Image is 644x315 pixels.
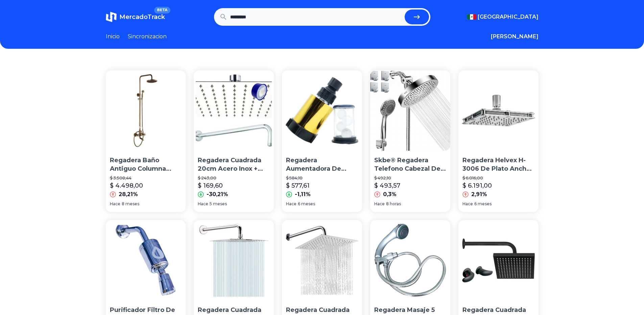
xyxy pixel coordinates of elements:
[106,70,186,212] a: Regadera Baño Antiguo Columna Lluvia Grifo RedondaRegadera Baño Antiguo Columna Lluvia Grifo Redo...
[383,190,397,198] p: 0,3%
[386,201,401,207] span: 8 horas
[282,70,362,151] img: Regadera Aumentadora De Presión Para Agua Dura
[467,14,476,20] img: Mexico
[110,201,120,207] span: Hace
[471,190,487,198] p: 2,91%
[122,201,139,207] span: 8 meses
[374,201,385,207] span: Hace
[106,12,165,22] a: MercadoTrackBETA
[194,220,274,300] img: Regadera Cuadrada 20 Cm Acero Inox Y Tubo 40cm De Lujo
[298,201,315,207] span: 6 meses
[286,201,296,207] span: Hace
[370,70,450,151] img: Skbe® Regadera Telefono Cabezal De Ducha Redonda Alta Presio
[286,175,358,181] p: $ 584,10
[198,181,223,190] p: $ 169,60
[210,201,227,207] span: 5 meses
[458,220,539,300] img: Regadera Cuadrada 20 Cm + Juego De Manerales, Negro Mate
[106,220,186,300] img: Purificador Filtro De Agua De Regadera Elimina Cloro Sarro
[110,156,182,173] p: Regadera Baño Antiguo Columna Lluvia Grifo Redonda
[458,70,539,212] a: Regadera Helvex H-3006 De Plato Ancho 6 Kubica Envío GratisRegadera Helvex H-3006 De Plato Ancho ...
[207,190,228,198] p: -30,21%
[286,156,358,173] p: Regadera Aumentadora De Presión Para Agua Dura
[194,70,274,212] a: Regadera Cuadrada 20cm Acero Inox + Tubo Redondo L De 50 CmRegadera Cuadrada 20cm Acero Inox + Tu...
[462,201,473,207] span: Hace
[110,175,182,181] p: $ 3.508,44
[154,7,170,14] span: BETA
[198,156,270,173] p: Regadera Cuadrada 20cm Acero Inox + Tubo Redondo L De 50 Cm
[374,181,400,190] p: $ 493,57
[370,220,450,300] img: Regadera Masaje 5 Posiciones Con Extenciontipo Teléfonor5001
[478,13,539,21] span: [GEOGRAPHIC_DATA]
[286,181,310,190] p: $ 577,61
[491,33,539,41] button: [PERSON_NAME]
[198,201,208,207] span: Hace
[370,70,450,212] a: Skbe® Regadera Telefono Cabezal De Ducha Redonda Alta PresioSkbe® Regadera Telefono Cabezal De Du...
[374,156,446,173] p: Skbe® Regadera Telefono Cabezal De Ducha Redonda Alta Presio
[106,33,120,41] a: Inicio
[462,181,492,190] p: $ 6.191,00
[462,156,534,173] p: Regadera Helvex H-3006 De Plato Ancho 6 [PERSON_NAME] Envío Gratis
[282,70,362,212] a: Regadera Aumentadora De Presión Para Agua DuraRegadera Aumentadora De Presión Para Agua Dura$ 584...
[458,70,539,151] img: Regadera Helvex H-3006 De Plato Ancho 6 Kubica Envío Gratis
[119,13,165,21] span: MercadoTrack
[282,220,362,300] img: Regadera Cuadrada Acero Inoxidable+ Brazo Y Chapeton Gratis
[467,13,539,21] button: [GEOGRAPHIC_DATA]
[295,190,311,198] p: -1,11%
[110,181,143,190] p: $ 4.498,00
[119,190,138,198] p: 28,21%
[128,33,167,41] a: Sincronizacion
[474,201,492,207] span: 6 meses
[374,175,446,181] p: $ 492,10
[106,70,186,151] img: Regadera Baño Antiguo Columna Lluvia Grifo Redonda
[194,70,274,151] img: Regadera Cuadrada 20cm Acero Inox + Tubo Redondo L De 50 Cm
[106,12,117,22] img: MercadoTrack
[198,175,270,181] p: $ 243,00
[462,175,534,181] p: $ 6.016,00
